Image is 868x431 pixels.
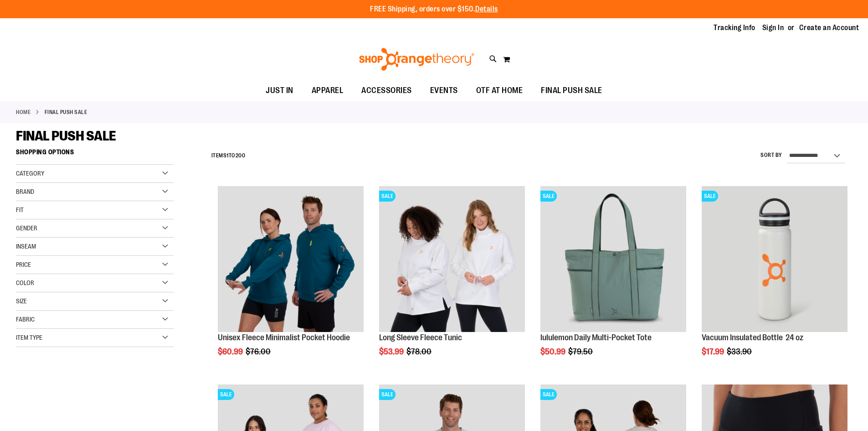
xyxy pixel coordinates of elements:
[236,152,246,159] span: 200
[540,191,557,202] span: SALE
[16,297,27,305] span: Size
[16,224,37,232] span: Gender
[218,186,364,333] a: Unisex Fleece Minimalist Pocket Hoodie
[476,80,523,101] span: OTF AT HOME
[541,80,602,101] span: FINAL PUSH SALE
[16,170,44,177] span: Category
[475,5,498,13] a: Details
[714,23,755,33] a: Tracking Info
[760,151,782,159] label: Sort By
[16,128,116,144] span: FINAL PUSH SALE
[266,80,293,101] span: JUST IN
[16,243,36,250] span: Inseam
[406,347,433,356] span: $78.00
[213,182,368,379] div: product
[379,186,525,332] img: Product image for Fleece Long Sleeve
[16,206,24,213] span: Fit
[45,108,87,116] strong: FINAL PUSH SALE
[361,80,412,101] span: ACCESSORIES
[379,186,525,333] a: Product image for Fleece Long SleeveSALE
[540,333,652,342] a: lululemon Daily Multi-Pocket Tote
[702,191,718,202] span: SALE
[430,80,458,101] span: EVENTS
[697,182,852,379] div: product
[379,347,405,356] span: $53.99
[312,80,344,101] span: APPAREL
[218,333,350,342] a: Unisex Fleece Minimalist Pocket Hoodie
[536,182,691,379] div: product
[379,389,395,400] span: SALE
[379,191,395,202] span: SALE
[702,333,803,342] a: Vacuum Insulated Bottle 24 oz
[762,23,784,33] a: Sign In
[702,186,847,332] img: Vacuum Insulated Bottle 24 oz
[358,48,476,71] img: Shop Orangetheory
[702,347,725,356] span: $17.99
[727,347,753,356] span: $33.90
[16,108,31,116] a: Home
[211,149,246,163] h2: Items to
[370,4,498,15] p: FREE Shipping, orders over $150.
[16,144,174,165] strong: Shopping Options
[702,186,847,333] a: Vacuum Insulated Bottle 24 ozSALE
[540,186,686,332] img: lululemon Daily Multi-Pocket Tote
[799,23,859,33] a: Create an Account
[16,188,34,195] span: Brand
[16,261,31,268] span: Price
[375,182,529,379] div: product
[218,389,234,400] span: SALE
[540,389,557,400] span: SALE
[218,186,364,332] img: Unisex Fleece Minimalist Pocket Hoodie
[379,333,462,342] a: Long Sleeve Fleece Tunic
[568,347,594,356] span: $79.50
[16,316,35,323] span: Fabric
[16,279,34,286] span: Color
[540,186,686,333] a: lululemon Daily Multi-Pocket ToteSALE
[246,347,272,356] span: $76.00
[540,347,567,356] span: $50.99
[226,152,229,159] span: 1
[16,334,42,341] span: Item Type
[218,347,244,356] span: $60.99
